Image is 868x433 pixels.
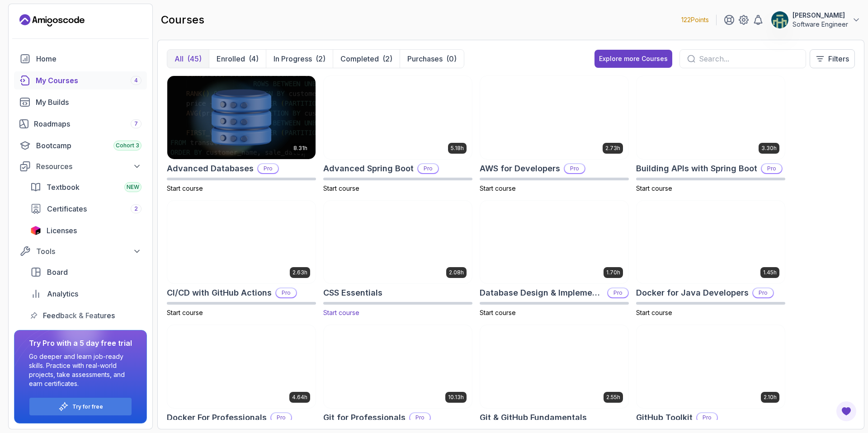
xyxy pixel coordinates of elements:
[167,309,203,316] span: Start course
[636,184,672,192] span: Start course
[116,142,139,149] span: Cohort 3
[636,162,757,175] h2: Building APIs with Spring Boot
[14,158,147,174] button: Resources
[400,50,464,68] button: Purchases(0)
[480,325,628,408] img: Git & GitHub Fundamentals card
[764,394,777,401] p: 2.10h
[271,413,291,422] p: Pro
[292,269,307,276] p: 2.63h
[167,50,209,68] button: All(45)
[451,145,464,152] p: 5.18h
[480,162,560,175] h2: AWS for Developers
[594,50,672,68] button: Explore more Courses
[34,118,142,129] div: Roadmaps
[25,263,147,281] a: board
[480,201,628,284] img: Database Design & Implementation card
[249,53,259,64] div: (4)
[699,53,798,64] input: Search...
[793,20,848,29] p: Software Engineer
[771,11,861,29] button: user profile image[PERSON_NAME]Software Engineer
[449,269,464,276] p: 2.08h
[167,184,203,192] span: Start course
[167,162,254,175] h2: Advanced Databases
[29,397,132,416] button: Try for free
[127,184,139,191] span: NEW
[167,76,316,159] img: Advanced Databases card
[323,162,414,175] h2: Advanced Spring Boot
[697,413,717,422] p: Pro
[636,309,672,316] span: Start course
[323,184,359,192] span: Start course
[36,75,142,86] div: My Courses
[382,53,392,64] div: (2)
[753,288,773,297] p: Pro
[324,325,472,408] img: Git for Professionals card
[274,53,312,64] p: In Progress
[167,325,316,408] img: Docker For Professionals card
[14,243,147,259] button: Tools
[134,77,138,84] span: 4
[480,76,628,159] img: AWS for Developers card
[323,287,382,299] h2: CSS Essentials
[72,403,103,410] a: Try for free
[14,93,147,111] a: builds
[606,394,620,401] p: 2.55h
[320,198,476,286] img: CSS Essentials card
[637,76,785,159] img: Building APIs with Spring Boot card
[36,53,142,64] div: Home
[36,140,142,151] div: Bootcamp
[771,11,788,28] img: user profile image
[266,50,333,68] button: In Progress(2)
[175,53,184,64] p: All
[47,288,78,299] span: Analytics
[47,267,68,278] span: Board
[30,226,41,235] img: jetbrains icon
[14,71,147,89] a: courses
[25,178,147,196] a: textbook
[762,164,782,173] p: Pro
[25,221,147,240] a: licenses
[605,145,620,152] p: 2.73h
[43,310,115,321] span: Feedback & Features
[25,285,147,303] a: analytics
[410,413,430,422] p: Pro
[606,269,620,276] p: 1.70h
[637,325,785,408] img: GitHub Toolkit card
[761,145,777,152] p: 3.30h
[340,53,379,64] p: Completed
[323,411,406,424] h2: Git for Professionals
[636,411,693,424] h2: GitHub Toolkit
[29,352,132,388] p: Go deeper and learn job-ready skills. Practice with real-world projects, take assessments, and ea...
[36,246,142,257] div: Tools
[36,97,142,108] div: My Builds
[258,164,278,173] p: Pro
[565,164,585,173] p: Pro
[36,161,142,172] div: Resources
[47,203,87,214] span: Certificates
[47,182,80,193] span: Textbook
[793,11,848,20] p: [PERSON_NAME]
[187,53,202,64] div: (45)
[134,120,138,127] span: 7
[167,287,272,299] h2: CI/CD with GitHub Actions
[681,15,709,24] p: 122 Points
[167,411,267,424] h2: Docker For Professionals
[19,13,85,28] a: Landing page
[293,145,307,152] p: 8.31h
[167,201,316,284] img: CI/CD with GitHub Actions card
[324,76,472,159] img: Advanced Spring Boot card
[217,53,245,64] p: Enrolled
[407,53,443,64] p: Purchases
[480,309,516,316] span: Start course
[209,50,266,68] button: Enrolled(4)
[608,288,628,297] p: Pro
[480,411,587,424] h2: Git & GitHub Fundamentals
[316,53,325,64] div: (2)
[599,54,668,63] div: Explore more Courses
[25,200,147,218] a: certificates
[14,50,147,68] a: home
[480,287,604,299] h2: Database Design & Implementation
[25,306,147,325] a: feedback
